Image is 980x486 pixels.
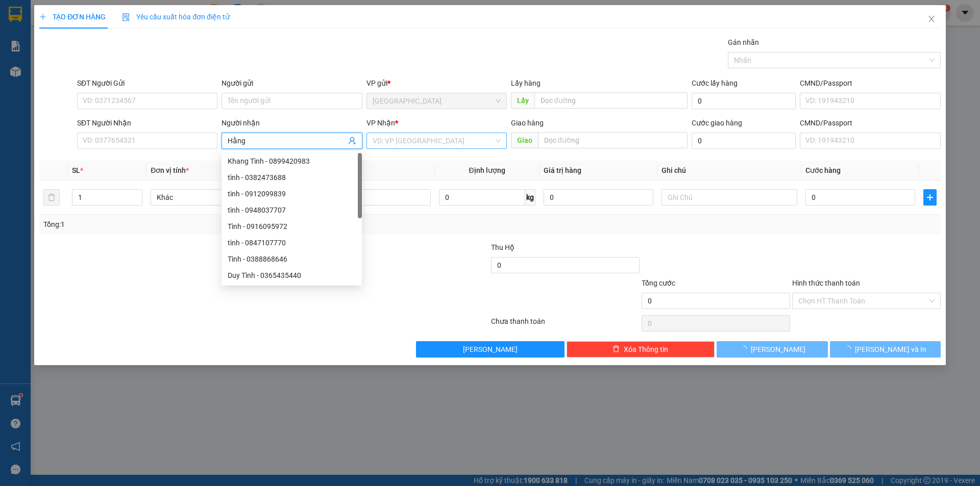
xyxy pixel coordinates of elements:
div: tình - 0948037707 [228,204,356,216]
span: loading [740,345,751,352]
span: SL [72,166,80,174]
label: Cước lấy hàng [692,79,738,87]
div: VP gửi [366,78,507,89]
div: tình - 0948037707 [222,202,362,218]
span: TẠO ĐƠN HÀNG [39,13,106,21]
div: Tình - 0916095972 [228,221,356,232]
button: plus [923,189,937,206]
span: plus [39,13,46,20]
span: Giao hàng [511,119,544,127]
div: tình - 0912099839 [222,186,362,202]
div: Tình - 0916095972 [222,218,362,235]
input: 0 [544,189,653,206]
span: Đơn vị tính [151,166,189,174]
button: delete [43,189,60,206]
img: icon [122,13,130,21]
label: Gán nhãn [728,38,759,46]
input: Ghi Chú [661,189,797,206]
div: Duy Tình - 0365435440 [228,270,356,281]
span: delete [612,345,620,353]
button: deleteXóa Thông tin [567,341,715,357]
span: Định lượng [469,166,505,174]
span: [PERSON_NAME] [751,344,805,355]
input: VD: Bàn, Ghế [295,189,430,206]
span: Xóa Thông tin [624,344,668,355]
div: tình - 0912099839 [228,188,356,199]
div: Tổng: 1 [43,219,378,230]
span: plus [924,193,936,201]
span: Tổng cước [642,279,675,287]
div: tình - 0382473688 [228,172,356,183]
div: CMND/Passport [800,78,940,89]
div: tình - 0382473688 [222,169,362,186]
div: SĐT Người Nhận [77,117,217,129]
span: [PERSON_NAME] và In [855,344,926,355]
input: Dọc đường [534,92,688,109]
span: Giá trị hàng [544,166,581,174]
input: Cước giao hàng [692,133,796,149]
span: kg [525,189,535,206]
span: [PERSON_NAME] [463,344,518,355]
div: Khang Tình - 0899420983 [228,156,356,167]
span: Giao [511,132,538,148]
input: Cước lấy hàng [692,93,796,109]
button: [PERSON_NAME] [717,341,827,357]
span: loading [844,345,855,352]
div: SĐT Người Gửi [77,78,217,89]
button: [PERSON_NAME] [416,341,565,357]
div: Chưa thanh toán [490,316,641,334]
div: Khang Tình - 0899420983 [222,153,362,169]
button: [PERSON_NAME] và In [830,341,941,357]
th: Ghi chú [657,161,801,181]
span: user-add [348,137,356,145]
div: tình - 0847107770 [222,235,362,251]
div: Tình - 0388868646 [228,253,356,265]
span: Thu Hộ [491,243,514,251]
div: Người nhận [222,117,362,129]
div: Duy Tình - 0365435440 [222,267,362,284]
button: Close [917,5,946,34]
input: Dọc đường [538,132,688,148]
label: Hình thức thanh toán [792,279,860,287]
span: close [927,15,936,23]
div: CMND/Passport [800,117,940,129]
span: Đà Lạt [373,93,501,109]
span: Khác [157,190,280,205]
span: Yêu cầu xuất hóa đơn điện tử [122,13,230,21]
div: Người gửi [222,78,362,89]
div: Tình - 0388868646 [222,251,362,267]
div: tình - 0847107770 [228,237,356,248]
label: Cước giao hàng [692,119,742,127]
span: VP Nhận [366,119,395,127]
span: Lấy hàng [511,79,541,87]
span: Cước hàng [805,166,841,174]
span: Lấy [511,92,534,109]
